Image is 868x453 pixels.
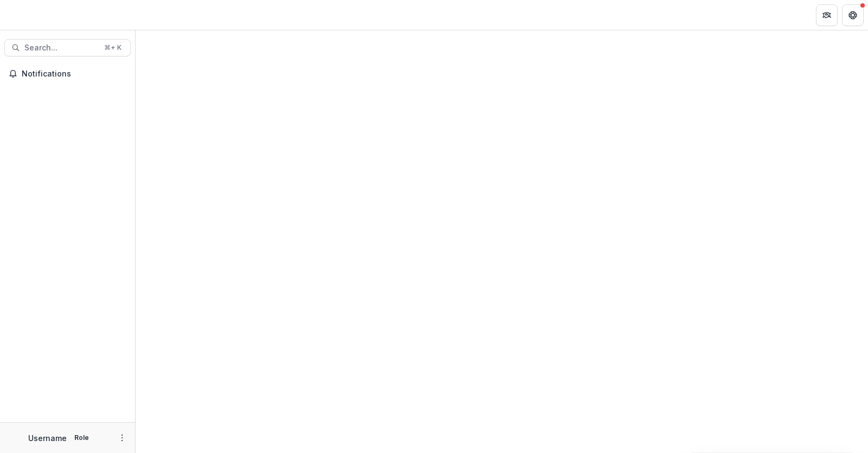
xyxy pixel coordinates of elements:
p: Role [71,433,92,443]
button: More [116,431,129,444]
div: ⌘ + K [102,42,124,54]
button: Search... [4,39,131,56]
span: Notifications [22,69,126,79]
button: Notifications [4,65,131,82]
button: Partners [816,4,838,26]
p: Username [28,432,67,444]
nav: breadcrumb [140,7,186,23]
button: Get Help [842,4,864,26]
span: Search... [24,43,98,53]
